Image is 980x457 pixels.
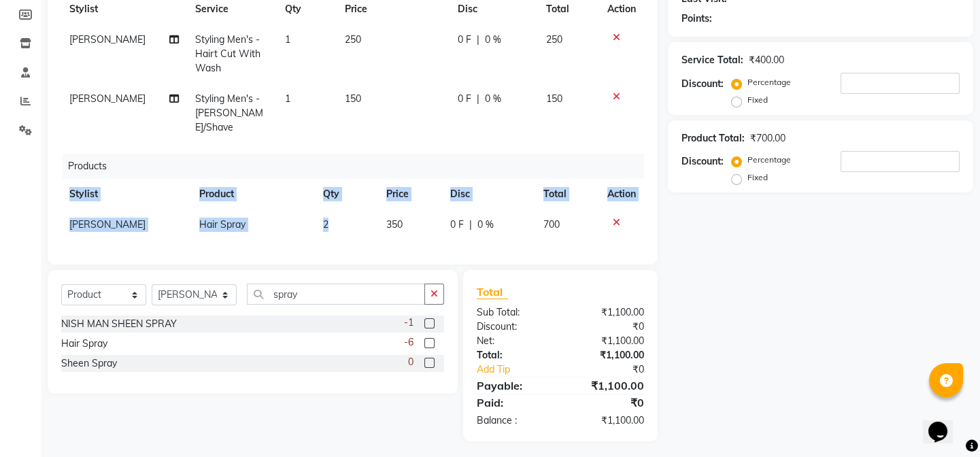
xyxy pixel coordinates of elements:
div: Paid: [467,394,560,411]
div: Discount: [681,154,724,169]
span: 0 % [485,92,501,106]
span: 2 [323,218,328,231]
div: Points: [681,12,712,26]
div: ₹1,100.00 [560,348,654,362]
span: [PERSON_NAME] [69,33,146,46]
div: ₹1,100.00 [560,334,654,348]
iframe: chat widget [923,403,966,443]
div: ₹0 [560,320,654,334]
th: Qty [315,179,378,209]
span: | [477,33,479,47]
span: 1 [285,33,290,46]
th: Product [191,179,315,209]
input: Search or Scan [247,284,425,305]
th: Total [535,179,599,209]
span: Total [477,285,508,299]
span: | [477,92,479,106]
span: 250 [546,33,562,46]
div: ₹1,100.00 [560,305,654,320]
span: 350 [386,218,403,231]
div: Net: [467,334,560,348]
span: Styling Men's - [PERSON_NAME]/Shave [195,92,263,133]
span: 0 [408,355,413,369]
span: 0 F [450,218,464,232]
th: Action [599,179,644,209]
div: Discount: [681,77,724,91]
span: | [469,218,472,232]
div: ₹0 [576,362,654,377]
span: 0 F [458,33,471,47]
span: 150 [345,92,361,105]
div: ₹400.00 [749,53,784,67]
span: 0 % [477,218,494,232]
label: Percentage [747,76,791,88]
div: ₹0 [560,394,654,411]
div: Product Total: [681,131,745,146]
div: Products [63,154,654,179]
div: Balance : [467,413,560,428]
div: Discount: [467,320,560,334]
span: [PERSON_NAME] [69,92,146,105]
label: Percentage [747,154,791,166]
span: 700 [543,218,560,231]
th: Price [378,179,442,209]
div: ₹1,100.00 [560,377,654,394]
span: 0 % [485,33,501,47]
div: NISH MAN SHEEN SPRAY [61,317,177,331]
span: Hair Spray [199,218,246,231]
div: Payable: [467,377,560,394]
span: 1 [285,92,290,105]
a: Add Tip [467,362,576,377]
th: Disc [442,179,536,209]
span: 250 [345,33,361,46]
div: Sub Total: [467,305,560,320]
div: Sheen Spray [61,356,117,371]
th: Stylist [61,179,191,209]
span: [PERSON_NAME] [69,218,146,231]
span: Styling Men's - Hairt Cut With Wash [195,33,260,74]
div: Hair Spray [61,337,107,351]
span: 0 F [458,92,471,106]
span: 150 [546,92,562,105]
span: -6 [404,335,413,350]
span: -1 [404,316,413,330]
div: ₹1,100.00 [560,413,654,428]
div: ₹700.00 [750,131,785,146]
div: Service Total: [681,53,743,67]
div: Total: [467,348,560,362]
label: Fixed [747,171,768,184]
label: Fixed [747,94,768,106]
